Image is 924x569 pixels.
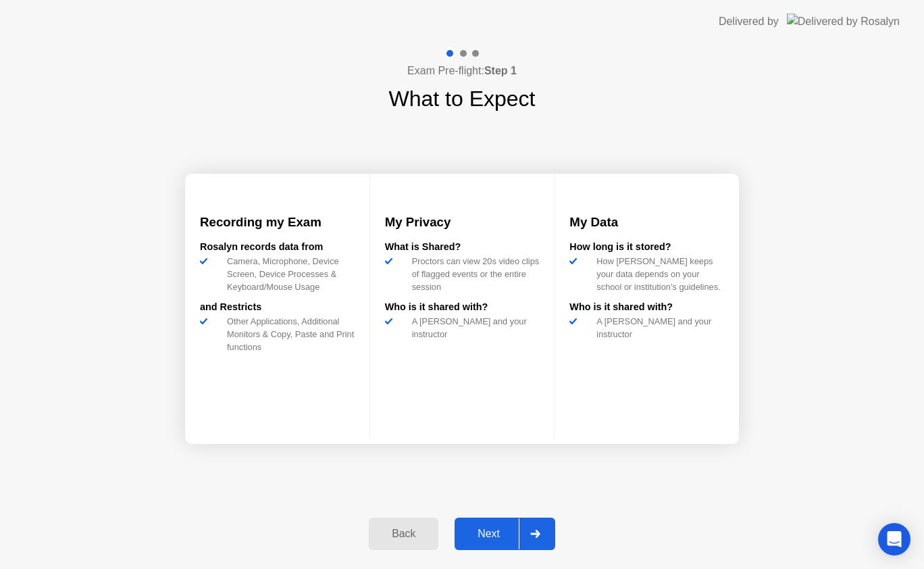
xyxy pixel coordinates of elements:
[200,213,355,232] h3: Recording my Exam
[407,63,517,79] h4: Exam Pre-flight:
[459,528,519,540] div: Next
[200,240,355,255] div: Rosalyn records data from
[222,315,355,354] div: Other Applications, Additional Monitors & Copy, Paste and Print functions
[385,213,540,232] h3: My Privacy
[385,240,540,255] div: What is Shared?
[719,14,779,30] div: Delivered by
[569,240,724,255] div: How long is it stored?
[591,255,724,294] div: How [PERSON_NAME] keeps your data depends on your school or institution’s guidelines.
[878,523,910,555] div: Open Intercom Messenger
[455,518,555,550] button: Next
[369,518,438,550] button: Back
[389,82,536,115] h1: What to Expect
[407,315,540,341] div: A [PERSON_NAME] and your instructor
[569,300,724,315] div: Who is it shared with?
[591,315,724,341] div: A [PERSON_NAME] and your instructor
[385,300,540,315] div: Who is it shared with?
[484,65,517,76] b: Step 1
[407,255,540,294] div: Proctors can view 20s video clips of flagged events or the entire session
[373,528,434,540] div: Back
[200,300,355,315] div: and Restricts
[222,255,355,294] div: Camera, Microphone, Device Screen, Device Processes & Keyboard/Mouse Usage
[787,14,900,29] img: Delivered by Rosalyn
[569,213,724,232] h3: My Data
